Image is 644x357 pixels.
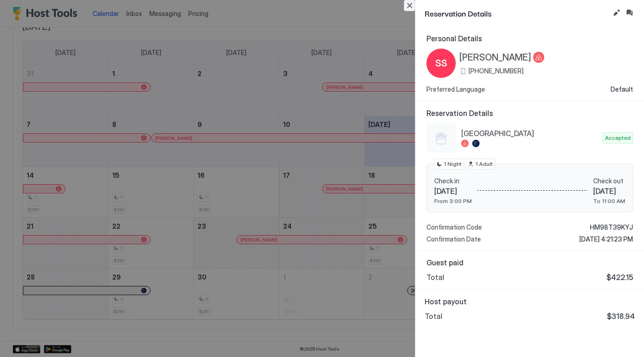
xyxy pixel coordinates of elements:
span: Check in [434,177,472,185]
span: Confirmation Code [426,223,482,231]
span: $318.94 [607,312,635,321]
span: Total [425,312,442,321]
span: [PERSON_NAME] [459,52,531,63]
button: Edit reservation [611,7,622,18]
iframe: Intercom live chat [9,326,31,348]
span: [DATE] 4:21:23 PM [579,235,633,243]
span: [GEOGRAPHIC_DATA] [461,129,599,138]
span: Total [426,273,444,282]
span: From 3:00 PM [434,198,472,204]
span: Confirmation Date [426,235,481,243]
span: Accepted [605,134,631,142]
span: 1 Adult [475,160,493,168]
span: To 11:00 AM [593,198,625,204]
span: Personal Details [426,34,633,43]
span: Default [611,85,633,93]
span: SS [435,56,447,70]
span: Host payout [425,297,635,306]
span: Check out [593,177,625,185]
span: 1 Night [444,160,462,168]
span: Reservation Details [426,109,633,118]
span: Reservation Details [425,7,609,19]
span: $422.15 [606,273,633,282]
button: Inbox [624,7,635,18]
span: [PHONE_NUMBER] [469,67,524,75]
span: [DATE] [434,187,472,196]
span: Preferred Language [426,85,485,93]
span: [DATE] [593,187,625,196]
span: Guest paid [426,258,633,267]
span: HM98T39KYJ [590,223,633,231]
